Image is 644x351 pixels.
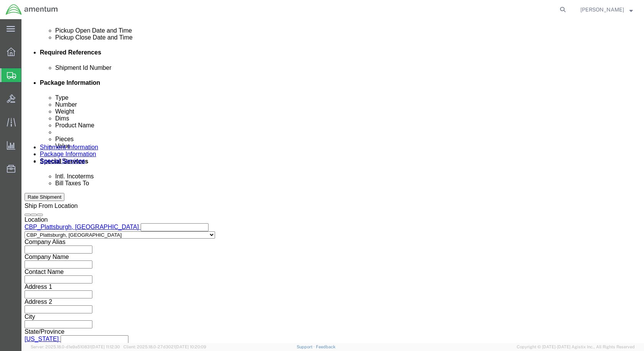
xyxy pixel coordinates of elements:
[175,344,206,349] span: [DATE] 10:20:09
[297,344,316,349] a: Support
[21,19,644,343] iframe: FS Legacy Container
[123,344,206,349] span: Client: 2025.18.0-27d3021
[517,344,635,350] span: Copyright © [DATE]-[DATE] Agistix Inc., All Rights Reserved
[316,344,335,349] a: Feedback
[91,344,120,349] span: [DATE] 11:12:30
[580,5,624,14] span: Nolan Babbie
[31,344,120,349] span: Server: 2025.18.0-d1e9a510831
[5,4,58,15] img: logo
[580,5,633,14] button: [PERSON_NAME]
